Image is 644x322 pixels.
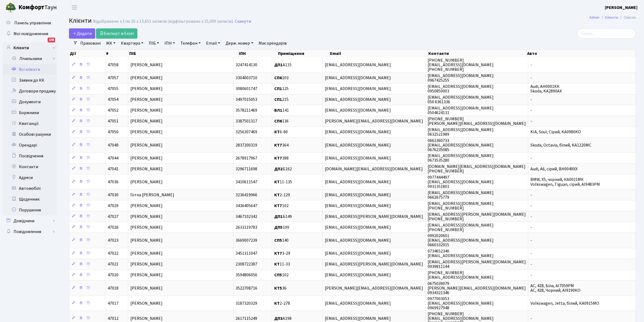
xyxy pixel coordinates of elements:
[3,97,57,107] a: Документи
[274,129,288,135] span: 6-80
[274,300,290,306] span: 2-278
[274,118,289,124] span: 136
[274,129,280,135] b: КТ
[274,203,282,209] b: КТ7
[105,50,129,57] th: #
[329,50,428,57] th: Email
[236,97,257,103] span: 3497015053
[428,281,526,296] span: 0675039079 [PERSON_NAME][EMAIL_ADDRESS][DOMAIN_NAME] 0934321346
[3,151,57,161] a: Посвідчення
[130,251,163,257] span: [PERSON_NAME]
[162,39,177,48] a: ІПН
[236,300,257,306] span: 3187320329
[274,214,292,220] span: Б149
[238,50,278,57] th: ІПН
[130,224,163,230] span: [PERSON_NAME]
[78,39,103,48] a: Приховані
[236,285,257,291] span: 3522708716
[130,129,163,135] span: [PERSON_NAME]
[236,86,257,92] span: 3080601747
[274,261,280,267] b: КТ
[130,108,163,114] span: [PERSON_NAME]
[3,42,57,53] a: Клієнти
[428,233,494,248] span: 0992020601 [EMAIL_ADDRESS][DOMAIN_NAME] 0660332915
[530,192,532,198] span: -
[428,201,494,211] span: [EMAIL_ADDRESS][DOMAIN_NAME] [PHONE_NUMBER]
[6,53,57,64] a: Лічильники
[274,237,282,243] b: СП5
[325,251,391,257] span: [EMAIL_ADDRESS][DOMAIN_NAME]
[3,86,57,97] a: Договори продажу
[274,237,289,243] span: 140
[428,259,526,270] span: [EMAIL_ADDRESS][PERSON_NAME][DOMAIN_NAME] 0939811144
[530,155,532,161] span: -
[605,5,638,11] b: [PERSON_NAME]
[325,261,423,267] span: [EMAIL_ADDRESS][PERSON_NAME][DOMAIN_NAME]
[130,285,163,291] span: [PERSON_NAME]
[428,174,494,190] span: 0977444497 [EMAIL_ADDRESS][DOMAIN_NAME] 0931351801
[325,118,423,124] span: [PERSON_NAME][EMAIL_ADDRESS][DOMAIN_NAME]
[108,108,118,114] span: 47052
[236,179,257,185] span: 3410611547
[274,300,280,306] b: КТ
[3,64,57,75] a: Всі клієнти
[428,57,494,72] span: [PHONE_NUMBER] [EMAIL_ADDRESS][DOMAIN_NAME] [PHONE_NUMBER]
[274,97,289,103] span: 215
[130,261,163,267] span: [PERSON_NAME]
[236,224,257,230] span: 2633119783
[236,203,257,209] span: 3436405647
[236,108,257,114] span: 3578211469
[274,86,289,92] span: 125
[236,129,257,135] span: 3256307469
[274,214,283,220] b: ДП1
[178,39,203,48] a: Телефон
[3,183,57,194] a: Автомобілі
[274,224,289,230] span: 109
[130,203,163,209] span: [PERSON_NAME]
[257,39,289,48] a: Має орендарів
[530,108,532,114] span: -
[530,97,532,103] span: -
[18,3,57,12] span: Таун
[274,272,282,278] b: СП5
[274,155,289,161] span: 388
[274,62,283,68] b: ДП1
[428,222,494,233] span: [EMAIL_ADDRESS][DOMAIN_NAME] [PHONE_NUMBER]
[108,214,118,220] span: 47027
[3,107,57,118] a: Боржники
[108,142,118,148] span: 47049
[130,142,163,148] span: [PERSON_NAME]
[130,272,163,278] span: [PERSON_NAME]
[325,97,391,103] span: [EMAIL_ADDRESS][DOMAIN_NAME]
[119,39,146,48] a: Квартира
[325,192,391,198] span: [EMAIL_ADDRESS][DOMAIN_NAME]
[530,237,532,243] span: -
[530,251,532,257] span: -
[527,50,636,57] th: Авто
[3,18,57,28] a: Панель управління
[428,248,494,259] span: 0734652340 [EMAIL_ADDRESS][DOMAIN_NAME]
[274,142,289,148] span: 364
[3,118,57,129] a: Квитанції
[108,192,118,198] span: 47030
[96,28,137,39] a: Експорт в Excel
[14,20,51,26] span: Панель управління
[530,142,591,148] span: Skoda, Octavia, білий, KA1220MC
[3,172,57,183] a: Адреси
[3,75,57,86] a: Заявки до КК
[325,129,391,135] span: [EMAIL_ADDRESS][DOMAIN_NAME]
[130,62,163,68] span: [PERSON_NAME]
[530,177,600,187] span: BMW, X5, чорний, КА0021МК Volkswagen, Tiguan, сірий, АІ9483РМ
[274,316,283,321] b: ДП3
[428,127,494,137] span: [EMAIL_ADDRESS][DOMAIN_NAME] 0632521989
[130,237,163,243] span: [PERSON_NAME]
[130,166,163,172] span: [PERSON_NAME]
[5,2,16,13] img: logo.png
[108,285,118,291] span: 47018
[325,166,423,172] span: [DOMAIN_NAME][EMAIL_ADDRESS][DOMAIN_NAME]
[69,28,95,39] a: Додати
[274,192,280,198] b: КТ
[236,75,257,81] span: 3304003710
[274,203,289,209] span: 102
[428,296,494,311] span: 0977003053 [EMAIL_ADDRESS][DOMAIN_NAME] 0969927948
